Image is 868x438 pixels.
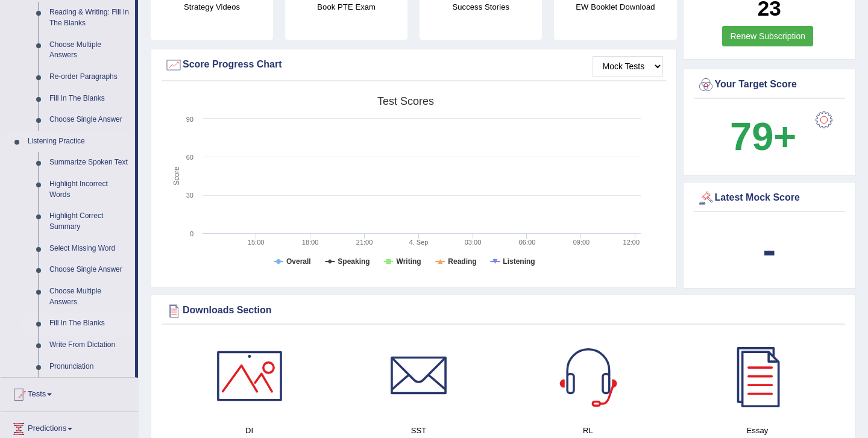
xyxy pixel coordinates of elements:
[409,239,429,246] tspan: 4. Sep
[151,1,273,13] h4: Strategy Videos
[44,281,135,313] a: Choose Multiple Answers
[44,313,135,334] a: Fill In The Blanks
[519,239,536,246] text: 06:00
[165,302,842,320] div: Downloads Section
[44,88,135,110] a: Fill In The Blanks
[44,356,135,378] a: Pronunciation
[722,26,813,46] a: Renew Subscription
[420,1,542,13] h4: Success Stories
[186,192,193,199] text: 30
[509,424,667,437] h4: RL
[22,131,135,152] a: Listening Practice
[44,66,135,88] a: Re-order Paragraphs
[697,76,843,94] div: Your Target Score
[172,166,181,186] tspan: Score
[503,257,535,266] tspan: Listening
[44,2,135,34] a: Reading & Writing: Fill In The Blanks
[190,230,193,237] text: 0
[573,239,590,246] text: 09:00
[763,228,776,272] b: -
[623,239,640,246] text: 12:00
[44,174,135,205] a: Highlight Incorrect Words
[340,424,497,437] h4: SST
[44,34,135,66] a: Choose Multiple Answers
[286,257,311,266] tspan: Overall
[397,257,421,266] tspan: Writing
[44,259,135,281] a: Choose Single Answer
[186,154,193,161] text: 60
[171,424,328,437] h4: DI
[697,189,843,207] div: Latest Mock Score
[44,334,135,356] a: Write From Dictation
[165,56,663,74] div: Score Progress Chart
[285,1,407,13] h4: Book PTE Exam
[44,238,135,260] a: Select Missing Word
[1,378,138,408] a: Tests
[679,424,836,437] h4: Essay
[302,239,319,246] text: 18:00
[356,239,373,246] text: 21:00
[465,239,482,246] text: 03:00
[338,257,370,266] tspan: Speaking
[730,114,796,158] b: 79+
[248,239,265,246] text: 15:00
[44,205,135,237] a: Highlight Correct Summary
[44,109,135,131] a: Choose Single Answer
[377,95,434,107] tspan: Test scores
[44,152,135,174] a: Summarize Spoken Text
[554,1,676,13] h4: EW Booklet Download
[186,116,193,123] text: 90
[448,257,476,266] tspan: Reading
